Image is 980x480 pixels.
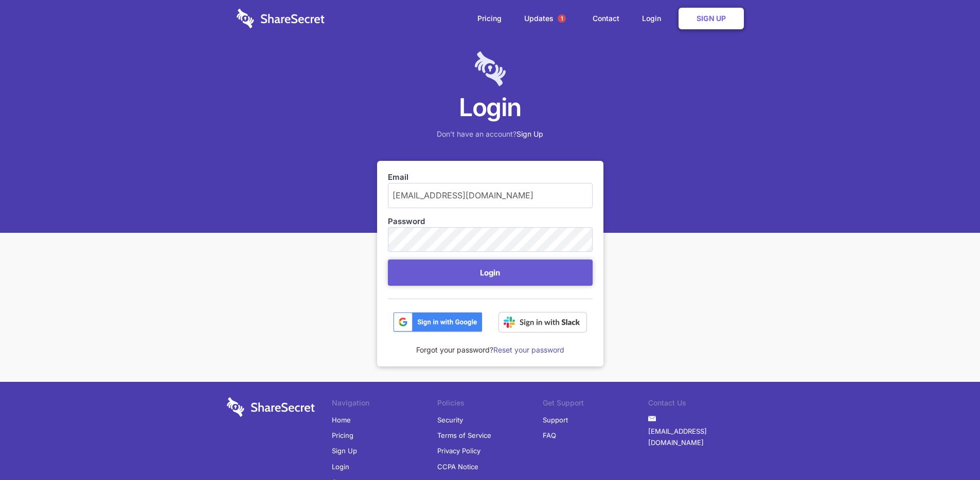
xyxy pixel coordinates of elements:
a: Reset your password [493,345,564,354]
a: Sign Up [516,130,543,138]
a: Login [332,459,349,474]
a: Sign Up [679,8,744,29]
label: Email [388,172,593,183]
a: Home [332,412,351,428]
img: Sign in with Slack [498,312,587,333]
a: Pricing [332,428,353,443]
a: Pricing [467,3,512,34]
a: FAQ [543,428,556,443]
a: Terms of Service [437,428,491,443]
a: Sign Up [332,443,357,458]
a: Security [437,412,463,428]
li: Policies [437,397,543,412]
li: Navigation [332,397,437,412]
a: [EMAIL_ADDRESS][DOMAIN_NAME] [648,423,754,451]
li: Get Support [543,397,648,412]
button: Login [388,260,593,286]
a: Login [632,3,676,34]
img: logo-wordmark-white-trans-d4663122ce5f474addd5e946df7df03e33cb6a1c49d2221995e7729f52c070b2.svg [227,397,315,417]
a: Contact [582,3,630,34]
img: logo-wordmark-white-trans-d4663122ce5f474addd5e946df7df03e33cb6a1c49d2221995e7729f52c070b2.svg [237,9,325,28]
li: Contact Us [648,397,754,412]
img: logo-lt-purple-60x68@2x-c671a683ea72a1d466fb5d642181eefbee81c4e10ba9aed56c8e1d7e762e8086.png [475,51,506,86]
label: Password [388,216,593,227]
a: Support [543,412,568,428]
a: Privacy Policy [437,443,480,458]
span: 1 [558,14,566,23]
img: btn_google_signin_dark_normal_web@2x-02e5a4921c5dab0481f19210d7229f84a41d9f18e5bdafae021273015eeb... [393,312,483,333]
a: CCPA Notice [437,459,478,474]
div: Forgot your password? [388,333,593,356]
